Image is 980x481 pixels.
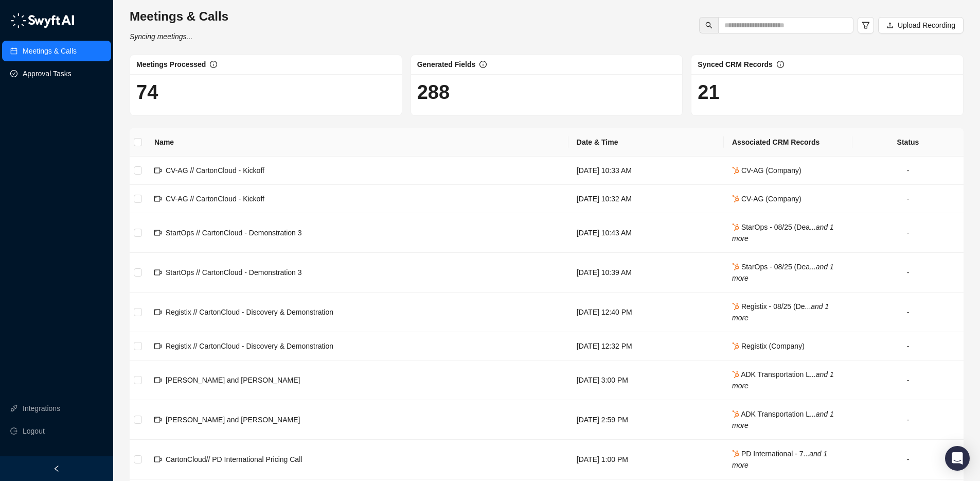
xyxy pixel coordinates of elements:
[154,195,162,202] span: video-camera
[852,253,964,293] td: -
[732,166,801,175] span: CV-AG (Company)
[154,269,162,276] span: video-camera
[568,360,724,400] td: [DATE] 3:00 PM
[568,400,724,440] td: [DATE] 2:59 PM
[154,416,162,423] span: video-camera
[154,229,162,236] span: video-camera
[732,410,834,430] span: ADK Transportation L...
[166,376,300,384] span: [PERSON_NAME] and [PERSON_NAME]
[154,342,162,350] span: video-camera
[732,263,834,282] i: and 1 more
[732,223,834,243] span: StarOps - 08/25 (Dea...
[479,61,487,68] span: info-circle
[732,195,801,203] span: CV-AG (Company)
[568,332,724,360] td: [DATE] 12:32 PM
[417,60,476,68] span: Generated Fields
[154,376,162,384] span: video-camera
[568,440,724,479] td: [DATE] 1:00 PM
[23,63,72,84] a: Approval Tasks
[136,80,396,104] h1: 74
[53,465,60,472] span: left
[852,440,964,479] td: -
[732,450,827,469] i: and 1 more
[154,456,162,463] span: video-camera
[732,410,834,430] i: and 1 more
[154,167,162,174] span: video-camera
[136,60,206,68] span: Meetings Processed
[777,61,784,68] span: info-circle
[23,398,60,419] a: Integrations
[732,342,805,350] span: Registix (Company)
[166,455,302,463] span: CartonCloud// PD International Pricing Call
[23,421,45,441] span: Logout
[698,80,957,104] h1: 21
[852,360,964,400] td: -
[10,13,75,28] img: logo-05li4sbe.png
[732,263,834,282] span: StarOps - 08/25 (Dea...
[568,213,724,253] td: [DATE] 10:43 AM
[724,128,852,157] th: Associated CRM Records
[166,268,302,277] span: StartOps // CartonCloud - Demonstration 3
[210,61,217,68] span: info-circle
[130,32,192,41] i: Syncing meetings...
[732,302,829,322] i: and 1 more
[568,185,724,213] td: [DATE] 10:32 AM
[166,416,300,424] span: [PERSON_NAME] and [PERSON_NAME]
[732,370,834,390] i: and 1 more
[705,22,712,29] span: search
[698,60,772,68] span: Synced CRM Records
[166,195,264,203] span: CV-AG // CartonCloud - Kickoff
[568,293,724,332] td: [DATE] 12:40 PM
[898,20,955,31] span: Upload Recording
[852,157,964,185] td: -
[852,185,964,213] td: -
[732,370,834,390] span: ADK Transportation L...
[852,213,964,253] td: -
[166,308,333,316] span: Registix // CartonCloud - Discovery & Demonstration
[568,157,724,185] td: [DATE] 10:33 AM
[23,41,77,61] a: Meetings & Calls
[852,332,964,360] td: -
[878,17,964,33] button: Upload Recording
[852,293,964,332] td: -
[417,80,676,104] h1: 288
[732,223,834,243] i: and 1 more
[146,128,568,157] th: Name
[945,446,970,471] div: Open Intercom Messenger
[154,308,162,316] span: video-camera
[166,342,333,350] span: Registix // CartonCloud - Discovery & Demonstration
[862,21,870,29] span: filter
[852,128,964,157] th: Status
[886,22,894,29] span: upload
[130,8,228,25] h3: Meetings & Calls
[732,302,829,322] span: Registix - 08/25 (De...
[166,229,302,237] span: StartOps // CartonCloud - Demonstration 3
[10,427,17,435] span: logout
[852,400,964,440] td: -
[568,128,724,157] th: Date & Time
[166,166,264,175] span: CV-AG // CartonCloud - Kickoff
[732,450,827,469] span: PD International - 7...
[568,253,724,293] td: [DATE] 10:39 AM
